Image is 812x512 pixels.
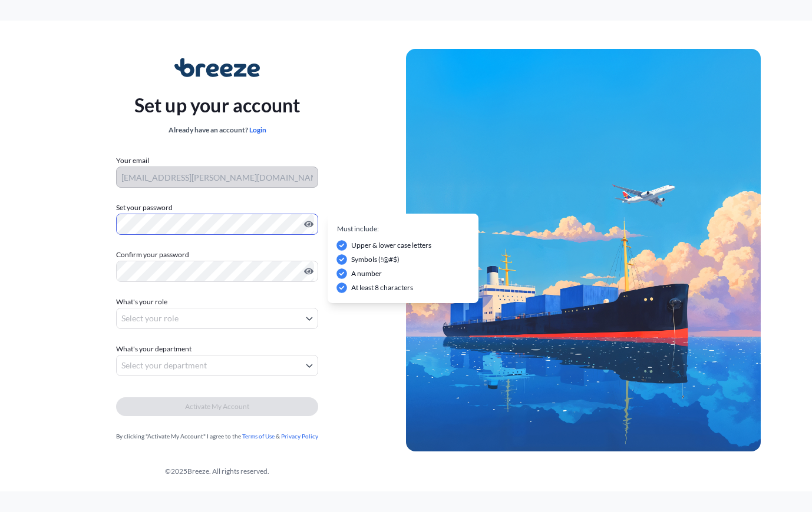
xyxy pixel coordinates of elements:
[174,58,260,77] img: Breeze
[116,296,167,308] span: What's your role
[116,343,192,355] span: What's your department
[134,124,301,136] div: Already have an account?
[406,49,761,451] img: Ship illustration
[351,268,382,280] span: A number
[121,360,207,371] span: Select your department
[337,223,469,235] p: Must include:
[351,254,400,265] span: Symbols (!@#$)
[249,125,266,134] a: Login
[116,430,318,442] div: By clicking "Activate My Account" I agree to the &
[185,401,249,413] span: Activate My Account
[116,167,318,188] input: Your email address
[116,397,318,416] button: Activate My Account
[116,355,318,376] button: Select your department
[116,155,149,167] label: Your email
[304,220,313,229] button: Show password
[121,312,179,324] span: Select your role
[116,249,318,261] label: Confirm your password
[351,240,431,251] span: Upper & lower case letters
[281,433,318,440] a: Privacy Policy
[116,202,318,214] label: Set your password
[116,308,318,329] button: Select your role
[304,267,313,276] button: Show password
[28,466,406,477] div: © 2025 Breeze. All rights reserved.
[351,282,413,294] span: At least 8 characters
[242,433,275,440] a: Terms of Use
[134,91,301,119] p: Set up your account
